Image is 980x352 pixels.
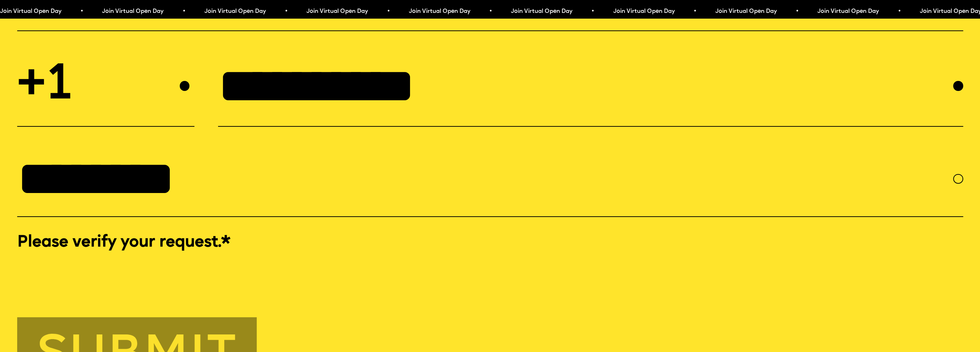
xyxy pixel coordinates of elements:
[80,9,83,14] span: •
[591,9,594,14] span: •
[387,9,390,14] span: •
[693,9,696,14] span: •
[796,9,799,14] span: •
[898,9,901,14] span: •
[284,9,288,14] span: •
[489,9,492,14] span: •
[17,232,963,253] label: Please verify your request.
[17,255,126,283] iframe: reCAPTCHA
[182,9,185,14] span: •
